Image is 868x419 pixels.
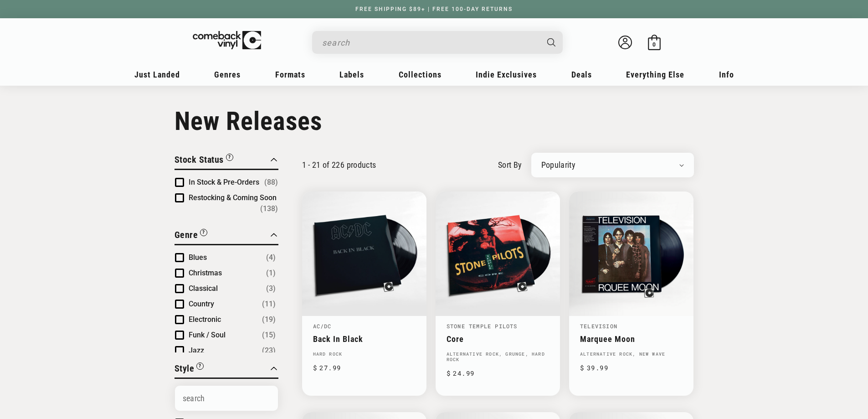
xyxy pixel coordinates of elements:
[175,363,195,374] span: Style
[476,70,537,79] span: Indie Exclusives
[262,299,276,310] span: Number of products: (11)
[264,177,278,188] span: Number of products: (88)
[447,334,549,344] a: Core
[175,154,224,165] span: Stock Status
[322,33,538,52] input: search
[275,70,305,79] span: Formats
[313,334,416,344] a: Back In Black
[262,330,276,341] span: Number of products: (15)
[175,229,198,240] span: Genre
[498,159,522,171] label: sort by
[539,31,564,54] button: Search
[447,322,518,330] a: Stone Temple Pilots
[134,70,180,79] span: Just Landed
[580,322,617,330] a: Television
[189,331,226,339] span: Funk / Soul
[175,362,204,378] button: Filter by Style
[175,106,694,136] h1: New Releases
[571,70,592,79] span: Deals
[175,153,233,169] button: Filter by Stock Status
[626,70,684,79] span: Everything Else
[175,228,208,244] button: Filter by Genre
[346,6,522,12] a: FREE SHIPPING $89+ | FREE 100-DAY RETURNS
[339,70,364,79] span: Labels
[266,268,276,279] span: Number of products: (1)
[189,346,204,355] span: Jazz
[262,345,276,356] span: Number of products: (23)
[189,300,214,308] span: Country
[189,284,218,293] span: Classical
[175,386,278,411] input: Search Options
[313,322,332,330] a: AC/DC
[312,31,563,54] div: Search
[719,70,734,79] span: Info
[262,314,276,325] span: Number of products: (19)
[652,41,656,48] span: 0
[266,252,276,263] span: Number of products: (4)
[260,203,278,214] span: Number of products: (138)
[189,315,221,324] span: Electronic
[214,70,241,79] span: Genres
[580,334,683,344] a: Marquee Moon
[302,160,376,170] p: 1 - 21 of 226 products
[189,193,277,202] span: Restocking & Coming Soon
[266,283,276,294] span: Number of products: (3)
[189,178,259,186] span: In Stock & Pre-Orders
[189,269,222,277] span: Christmas
[399,70,442,79] span: Collections
[189,253,207,262] span: Blues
